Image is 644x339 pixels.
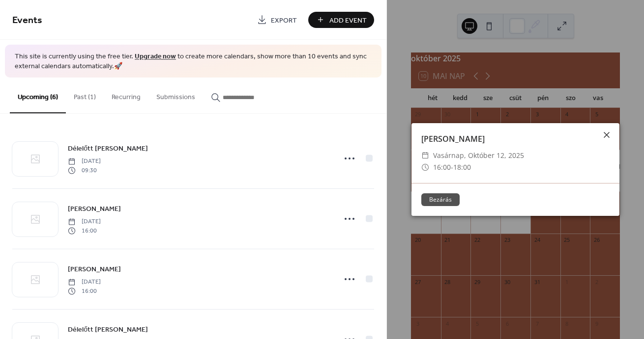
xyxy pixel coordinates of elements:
[421,193,460,206] button: Bezárás
[453,162,471,172] span: 18:00
[68,263,121,275] a: [PERSON_NAME]
[68,217,101,226] span: [DATE]
[12,11,42,30] span: Events
[66,78,104,112] button: Past (1)
[104,78,148,112] button: Recurring
[411,133,619,145] div: [PERSON_NAME]
[271,15,297,26] span: Export
[68,325,148,335] span: Délelőtt [PERSON_NAME]
[433,162,451,172] span: 16:00
[135,50,176,63] a: Upgrade now
[148,78,203,112] button: Submissions
[10,78,66,113] button: Upcoming (6)
[68,287,101,295] span: 16:00
[68,204,121,214] span: [PERSON_NAME]
[68,144,148,154] span: Délelőtt [PERSON_NAME]
[68,157,101,166] span: [DATE]
[15,52,372,71] span: This site is currently using the free tier. to create more calendars, show more than 10 events an...
[68,166,101,175] span: 09:30
[329,15,367,26] span: Add Event
[308,12,374,28] button: Add Event
[433,150,524,161] span: vasárnap, október 12, 2025
[68,203,121,214] a: [PERSON_NAME]
[68,143,148,154] a: Délelőtt [PERSON_NAME]
[68,264,121,275] span: [PERSON_NAME]
[68,324,148,335] a: Délelőtt [PERSON_NAME]
[250,12,304,28] a: Export
[68,278,101,287] span: [DATE]
[421,161,429,173] div: ​
[68,226,101,235] span: 16:00
[421,150,429,161] div: ​
[451,162,453,172] span: -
